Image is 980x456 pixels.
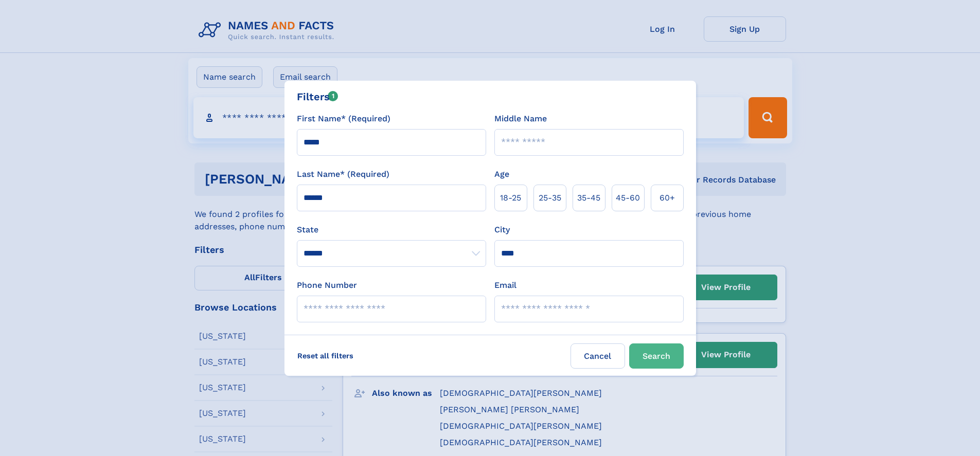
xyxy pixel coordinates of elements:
[297,89,338,104] div: Filters
[571,343,625,369] label: Cancel
[297,168,389,180] label: Last Name* (Required)
[616,192,640,204] span: 45‑60
[494,224,510,236] label: City
[494,279,516,291] label: Email
[297,279,357,291] label: Phone Number
[500,192,521,204] span: 18‑25
[539,192,561,204] span: 25‑35
[660,192,675,204] span: 60+
[494,168,509,180] label: Age
[577,192,600,204] span: 35‑45
[291,343,360,368] label: Reset all filters
[297,224,486,236] label: State
[297,113,390,125] label: First Name* (Required)
[494,113,547,125] label: Middle Name
[629,343,684,369] button: Search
